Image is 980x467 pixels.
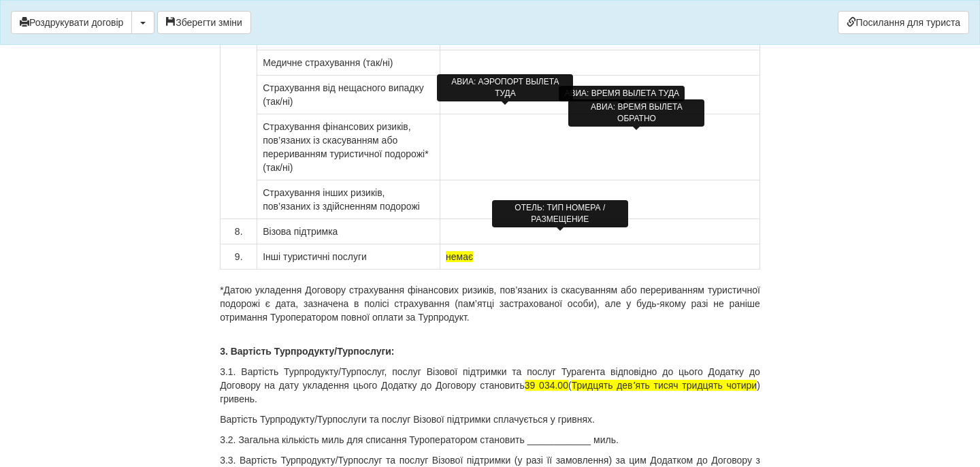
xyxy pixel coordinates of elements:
[257,244,440,270] td: Інші туристичні послуги
[257,180,440,219] td: Страхування інших ризиків, пов’язаних із здійсненням подорожі
[220,344,760,358] p: 3. Вартість Турпродукту/Турпослуги:
[220,413,760,426] p: Вартість Турпродукту/Турпослуги та послуг Візової підтримки сплачується у гривнях.
[838,11,969,34] a: Посилання для туриста
[220,433,760,447] p: 3.2. Загальна кількість миль для списання Туроператором становить ____________ миль.
[257,50,440,76] td: Медичне страхування (так/ні)
[220,219,257,244] td: 8.
[257,76,440,114] td: Страхування від нещасного випадку (так/ні)
[559,86,685,101] div: АВИА: ВРЕМЯ ВЫЛЕТА ТУДА
[492,200,628,227] div: ОТЕЛЬ: ТИП НОМЕРА / РАЗМЕЩЕНИЕ
[220,244,257,270] td: 9.
[220,12,257,219] td: 7.
[257,219,440,244] td: Візова підтримка
[220,365,760,406] p: 3.1. Вартість Турпродукту/Турпослуг, послуг Візової підтримки та послуг Турагента відповідно до ц...
[446,251,473,262] span: немає
[257,114,440,180] td: Страхування фінансових ризиків, пов’язаних із скасуванням або перериванням туристичної подорожі* ...
[572,380,757,391] span: Тридцять девʼять тисяч тридцять чотири
[11,11,132,34] button: Роздрукувати договір
[525,380,568,391] span: 39 034.00
[220,283,760,324] p: *Датою укладення Договору страхування фінансових ризиків, пов’язаних із скасуванням або перериван...
[437,74,573,101] div: АВИА: АЭРОПОРТ ВЫЛЕТА ТУДА
[157,11,251,34] button: Зберегти зміни
[568,99,704,127] div: АВИА: ВРЕМЯ ВЫЛЕТА ОБРАТНО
